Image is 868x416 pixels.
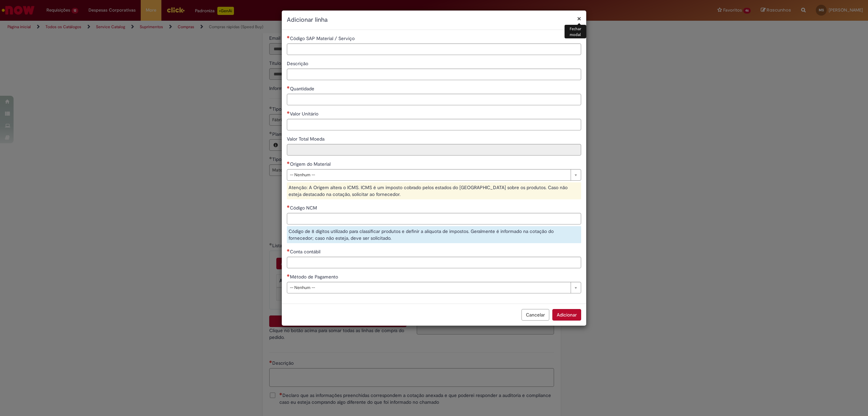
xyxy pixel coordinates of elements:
[290,205,318,211] span: Código NCM
[287,119,581,130] input: Valor Unitário
[287,257,581,268] input: Conta contábil
[287,182,581,199] div: Atenção: A Origem altera o ICMS. ICMS é um imposto cobrado pelos estados do [GEOGRAPHIC_DATA] sob...
[287,111,290,114] span: Necessários
[552,309,581,321] button: Adicionar
[287,94,581,105] input: Quantidade
[287,226,581,243] div: Código de 8 dígitos utilizado para classificar produtos e definir a alíquota de impostos. Geralme...
[287,249,290,252] span: Necessários
[290,169,567,180] span: -- Nenhum --
[290,86,316,92] span: Quantidade
[287,16,581,24] h2: Adicionar linha
[287,136,326,142] span: Somente leitura - Valor Total Moeda
[577,15,581,22] button: Fechar modal
[287,274,290,277] span: Necessários
[290,35,356,41] span: Código SAP Material / Serviço
[287,36,290,38] span: Necessários
[287,69,581,80] input: Descrição
[287,144,581,156] input: Valor Total Moeda
[287,205,290,208] span: Necessários
[290,111,320,117] span: Valor Unitário
[290,161,332,167] span: Origem do Material
[287,43,581,55] input: Código SAP Material / Serviço
[521,309,549,321] button: Cancelar
[290,274,339,280] span: Método de Pagamento
[287,213,581,224] input: Código NCM
[565,25,586,38] div: Fechar modal
[287,86,290,89] span: Necessários
[290,249,322,255] span: Conta contábil
[290,282,567,293] span: -- Nenhum --
[287,161,290,164] span: Necessários
[287,60,310,67] span: Descrição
